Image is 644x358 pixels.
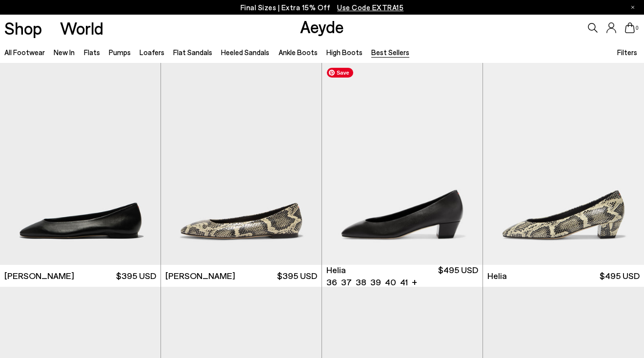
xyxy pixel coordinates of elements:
[326,48,362,57] a: High Boots
[322,63,483,265] a: Next slide Previous slide
[322,63,483,265] div: 1 / 6
[165,270,235,282] span: [PERSON_NAME]
[60,20,103,37] a: World
[279,48,318,57] a: Ankle Boots
[326,276,337,288] li: 36
[341,276,352,288] li: 37
[161,265,322,287] a: [PERSON_NAME] $395 USD
[625,22,635,33] a: 0
[487,270,507,282] span: Helia
[385,276,396,288] li: 40
[322,265,483,287] a: Helia 36 37 38 39 40 41 + $495 USD
[300,16,344,37] a: Aeyde
[326,276,405,288] ul: variant
[109,48,131,57] a: Pumps
[54,48,75,57] a: New In
[221,48,269,57] a: Heeled Sandals
[140,48,164,57] a: Loafers
[412,275,417,288] li: +
[600,270,640,282] span: $495 USD
[116,270,156,282] span: $395 USD
[327,68,353,78] span: Save
[400,276,408,288] li: 41
[173,48,212,57] a: Flat Sandals
[356,276,366,288] li: 38
[4,270,74,282] span: [PERSON_NAME]
[161,63,322,265] img: Ellie Almond-Toe Flats
[370,276,381,288] li: 39
[277,270,317,282] span: $395 USD
[4,20,42,37] a: Shop
[438,264,478,288] span: $495 USD
[483,265,644,287] a: Helia $495 USD
[326,264,346,276] span: Helia
[617,48,637,57] span: Filters
[337,3,403,12] span: Navigate to /collections/ss25-final-sizes
[241,1,404,14] p: Final Sizes | Extra 15% Off
[4,48,45,57] a: All Footwear
[371,48,409,57] a: Best Sellers
[635,25,640,31] span: 0
[483,63,644,265] img: Helia Low-Cut Pumps
[322,63,483,265] img: Helia Low-Cut Pumps
[84,48,100,57] a: Flats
